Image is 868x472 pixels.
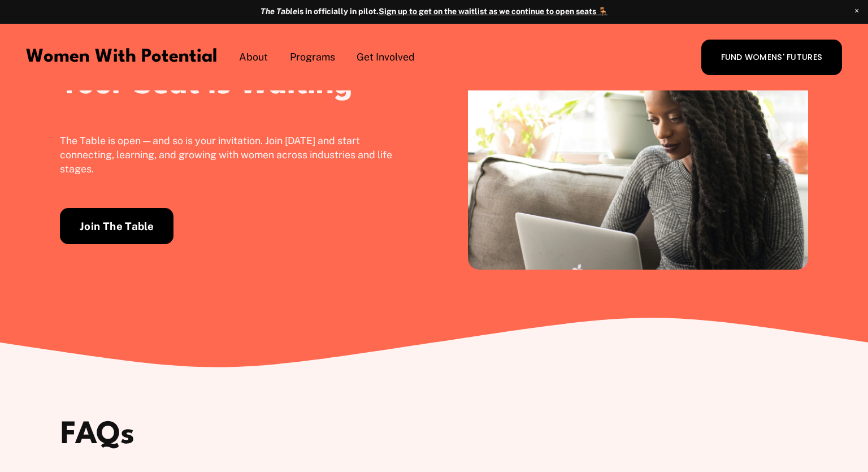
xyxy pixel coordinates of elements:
[379,7,608,16] a: Sign up to get on the waitlist as we continue to open seats 🪑
[290,50,335,64] span: Programs
[290,49,335,66] a: folder dropdown
[261,7,297,16] em: The Table
[60,418,774,454] h2: FAQs
[26,48,218,66] a: Women With Potential
[701,40,842,75] a: FUND WOMENS' FUTURES
[60,135,394,175] span: The Table is open — and so is your invitation. Join [DATE] and start connecting, learning, and gr...
[60,70,353,101] span: Your Seat Is Waiting
[239,49,268,66] a: folder dropdown
[357,50,415,64] span: Get Involved
[357,49,415,66] a: folder dropdown
[261,7,379,16] strong: is in officially in pilot.
[239,50,268,64] span: About
[60,208,173,244] a: Join The Table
